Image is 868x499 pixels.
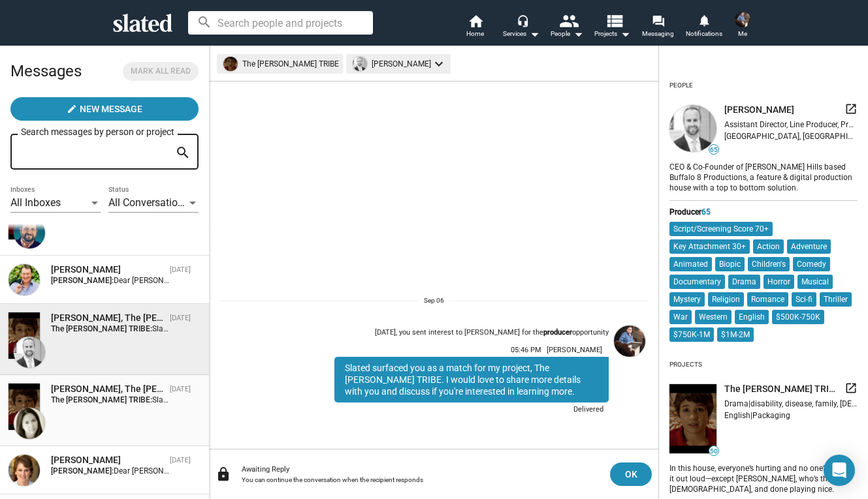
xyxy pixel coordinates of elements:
div: Open Intercom Messenger [824,455,855,486]
mat-icon: home [468,13,483,29]
mat-chip: $750K-1M [669,327,714,342]
div: CEO & Co-Founder of [PERSON_NAME] Hills based Buffalo 8 Productions, a feature & digital producti... [669,160,858,194]
mat-chip: War [669,310,692,324]
mat-chip: Thriller [820,292,852,307]
mat-icon: launch [844,382,858,395]
button: New Message [10,97,199,121]
span: All Conversations [108,196,189,209]
mat-icon: arrow_drop_down [570,26,586,42]
a: Home [453,13,498,42]
mat-chip: $1M-2M [717,327,754,342]
span: OK [620,462,641,486]
span: English [724,411,750,420]
span: Mark all read [131,65,191,78]
img: Paula P. Manzanedo [14,408,45,439]
strong: The [PERSON_NAME] TRIBE: [51,395,152,404]
mat-icon: headset_mic [517,14,528,26]
a: Messaging [635,13,681,42]
mat-chip: Comedy [793,257,830,271]
div: Paula P. Manzanedo, The PARKER TRIBE [51,383,165,395]
div: Assistant Director, Line Producer, Producer, Sales Executive [724,120,858,129]
span: 65 [709,146,718,154]
button: OK [610,462,652,486]
div: Gary Lucchesi [51,264,165,276]
mat-chip: Children's [748,257,790,271]
div: In this house, everyone’s hurting and no one’s saying it out loud—except [PERSON_NAME], who’s thi... [669,461,858,495]
mat-chip: Western [695,310,731,324]
img: Matthew Helderman [14,337,45,368]
mat-icon: keyboard_arrow_down [431,56,447,72]
strong: The [PERSON_NAME] TRIBE: [51,324,152,333]
mat-chip: Animated [669,257,712,271]
div: You can continue the conversation when the recipient responds [242,476,600,483]
mat-icon: lock [216,466,231,482]
span: Slated surfaced you as a match for my project, The [PERSON_NAME] TRIBE. I would love to share mor... [152,324,741,333]
button: Projects [590,13,635,42]
span: [PERSON_NAME] [547,346,602,354]
img: Jane Baker [614,325,645,357]
mat-chip: [PERSON_NAME] [346,54,451,74]
img: undefined [353,57,367,71]
strong: [PERSON_NAME]: [51,466,114,476]
img: Bonnie Curtis [8,455,40,486]
mat-chip: Script/Screening Score 70+ [669,222,773,236]
mat-chip: Documentary [669,275,725,289]
strong: producer [543,328,572,337]
span: All Inboxes [10,196,61,209]
mat-chip: Key Attachment 30+ [669,239,750,254]
span: 65 [701,207,711,217]
div: Slated surfaced you as a match for my project, The [PERSON_NAME] TRIBE. I would love to share mor... [334,357,609,402]
mat-icon: people [558,11,577,30]
mat-chip: English [735,310,769,324]
span: | [748,399,750,408]
time: [DATE] [170,385,191,393]
mat-chip: Religion [708,292,744,307]
span: Projects [594,26,630,42]
img: Gary Lucchesi [8,264,40,295]
img: The PARKER TRIBE [8,384,40,430]
div: People [669,76,693,95]
h2: Messages [10,55,82,87]
mat-icon: arrow_drop_down [617,26,633,42]
mat-icon: create [67,104,77,114]
time: [DATE] [170,456,191,464]
span: 05:46 PM [511,346,541,354]
mat-chip: Action [753,239,784,254]
span: 50 [709,447,718,455]
div: Awaiting Reply [242,465,600,474]
mat-icon: launch [844,102,858,115]
mat-chip: Sci-fi [792,292,816,307]
div: Bonnie Curtis [51,454,165,466]
img: Nick Terry [14,217,45,249]
time: [DATE] [170,314,191,322]
span: Me [738,26,747,42]
div: Services [503,26,539,42]
mat-icon: arrow_drop_down [526,26,542,42]
mat-icon: notifications [698,14,710,26]
mat-icon: forum [652,14,664,27]
mat-chip: $500K-750K [772,310,824,324]
span: Drama [724,399,748,408]
button: Jane BakerMe [727,9,758,43]
div: Producer [669,207,858,217]
input: Search people and projects [188,11,373,35]
div: [DATE], you sent interest to [PERSON_NAME] for the opportunity [375,328,609,338]
img: The PARKER TRIBE [8,312,40,359]
mat-chip: Romance [747,292,788,307]
span: New Message [80,97,142,121]
div: People [551,26,583,42]
mat-chip: Adventure [787,239,831,254]
button: Mark all read [123,62,199,81]
button: Services [498,13,544,42]
span: [PERSON_NAME] [724,104,794,116]
mat-chip: Mystery [669,292,705,307]
span: Packaging [752,411,790,420]
span: Notifications [686,26,722,42]
img: Jane Baker [735,12,750,27]
a: Jane Baker [611,323,648,421]
mat-chip: Musical [797,275,833,289]
a: Notifications [681,13,727,42]
img: undefined [669,384,716,454]
mat-chip: Biopic [715,257,745,271]
div: Matthew Helderman, The PARKER TRIBE [51,312,165,324]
